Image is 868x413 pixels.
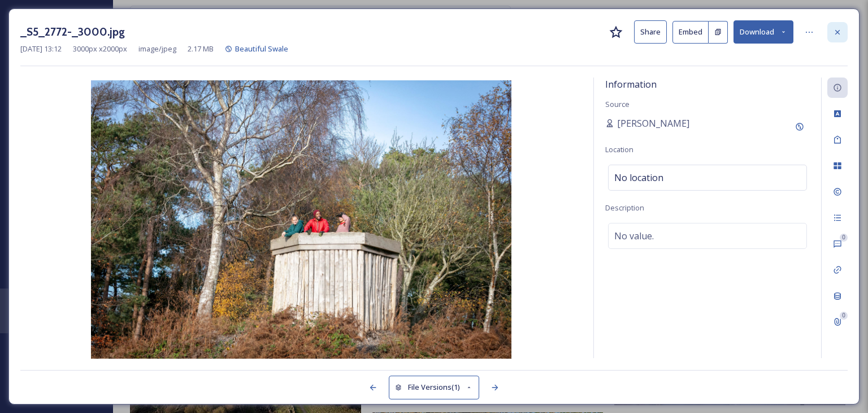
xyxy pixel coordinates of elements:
span: No value. [614,229,654,243]
span: Description [605,203,644,213]
span: image/jpeg [138,44,176,54]
span: [PERSON_NAME] [617,117,689,130]
span: No location [614,171,663,184]
span: 3000 px x 2000 px [73,44,127,54]
img: _S5_2772-_3000.jpg [20,80,582,361]
span: Beautiful Swale [235,44,288,54]
span: [DATE] 13:12 [20,44,62,54]
button: Share [634,20,667,44]
span: Source [605,99,630,109]
button: Embed [672,21,709,44]
h3: _S5_2772-_3000.jpg [20,24,125,40]
div: 0 [840,234,848,242]
span: Location [605,144,633,154]
div: 0 [840,312,848,320]
span: Information [605,78,657,91]
span: 2.17 MB [188,44,214,54]
button: Download [734,20,793,44]
button: File Versions(1) [389,376,479,399]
